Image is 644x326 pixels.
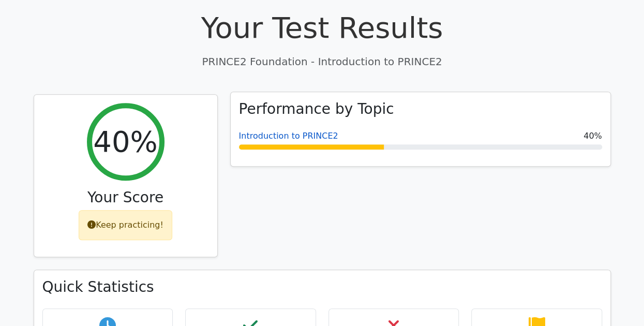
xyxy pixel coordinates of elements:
div: Keep practicing! [79,210,172,240]
span: 40% [583,130,602,142]
h1: Your Test Results [34,10,611,45]
h3: Performance by Topic [239,100,394,118]
h3: Your Score [42,189,209,206]
h2: 40% [93,124,157,159]
a: Introduction to PRINCE2 [239,131,338,141]
p: PRINCE2 Foundation - Introduction to PRINCE2 [34,54,611,69]
h3: Quick Statistics [42,278,602,296]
